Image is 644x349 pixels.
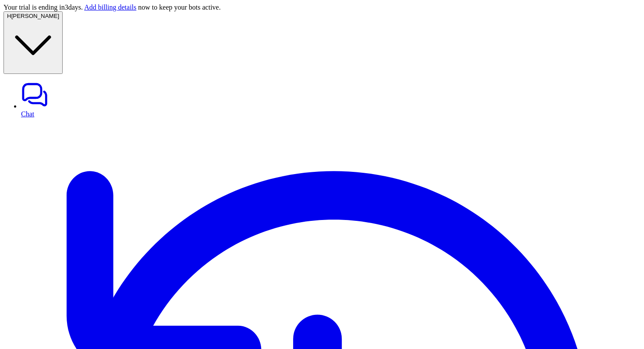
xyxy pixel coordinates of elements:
[84,3,136,11] a: Add billing details
[21,81,640,118] a: Chat
[4,3,640,11] div: Your trial is ending in 3 days. now to keep your bots active.
[7,13,11,19] span: H
[4,11,63,74] button: H[PERSON_NAME]
[11,13,60,19] span: [PERSON_NAME]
